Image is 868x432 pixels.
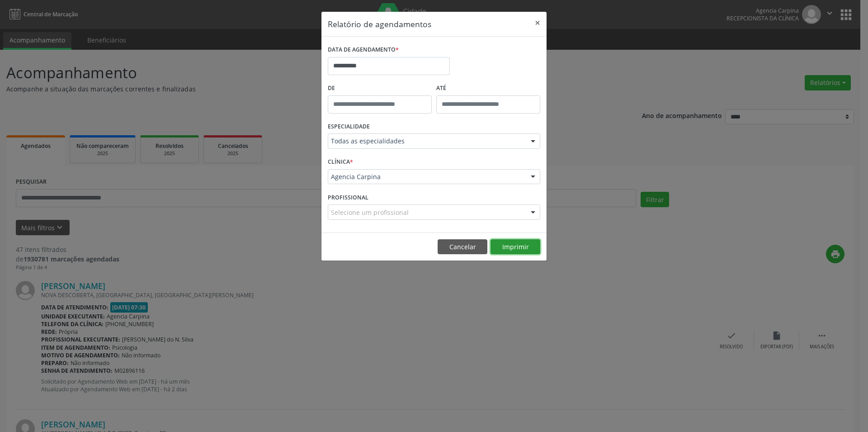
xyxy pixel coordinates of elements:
button: Imprimir [491,239,540,255]
label: De [328,81,432,95]
label: PROFISSIONAL [328,190,368,204]
span: Agencia Carpina [331,172,522,181]
label: CLÍNICA [328,155,353,169]
span: Selecione um profissional [331,208,409,217]
span: Todas as especialidades [331,137,522,146]
label: DATA DE AGENDAMENTO [328,43,399,57]
h5: Relatório de agendamentos [328,18,431,30]
button: Cancelar [438,239,487,255]
label: ESPECIALIDADE [328,120,370,134]
button: Close [528,12,547,34]
label: ATÉ [436,81,540,95]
